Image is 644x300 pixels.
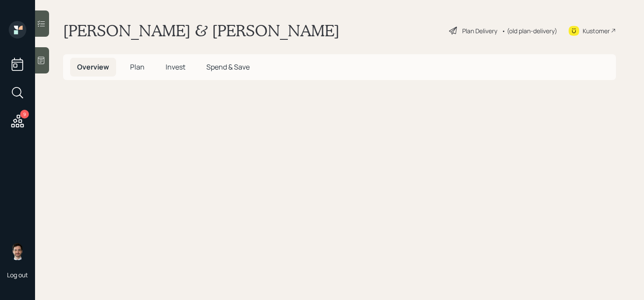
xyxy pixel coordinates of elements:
span: Spend & Save [206,62,250,72]
span: Plan [130,62,145,72]
img: jonah-coleman-headshot.png [9,243,26,260]
div: 9 [20,110,29,119]
div: Log out [7,271,28,279]
span: Invest [166,62,185,72]
div: Plan Delivery [462,26,497,35]
span: Overview [77,62,109,72]
div: Kustomer [583,26,610,35]
h1: [PERSON_NAME] & [PERSON_NAME] [63,21,340,40]
div: • (old plan-delivery) [502,26,557,35]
